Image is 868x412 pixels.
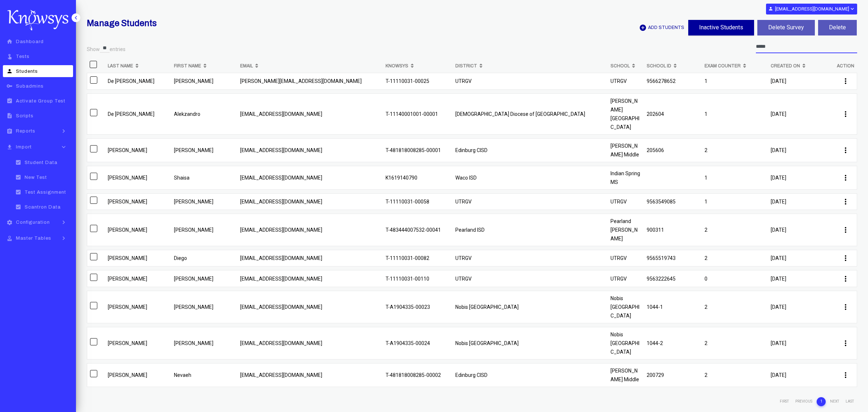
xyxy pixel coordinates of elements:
p: [DATE] [771,371,831,379]
p: [DEMOGRAPHIC_DATA] Diocese of [GEOGRAPHIC_DATA] [455,110,605,118]
button: add_circleAdd Students [638,20,685,35]
i: more_vert [841,371,850,379]
span: Test Assignment [25,190,66,195]
p: [DATE] [771,146,831,155]
p: 1044-1 [647,303,699,311]
p: [PERSON_NAME] [174,339,234,348]
p: T-11110031-00110 [386,274,450,283]
p: [DATE] [771,303,831,311]
span: Import [16,144,32,150]
span: Scantron Data [25,205,61,210]
p: [PERSON_NAME][GEOGRAPHIC_DATA] [610,97,641,131]
p: De [PERSON_NAME] [108,110,168,118]
p: 2 [705,146,765,155]
span: Scripts [16,113,34,118]
i: keyboard_arrow_right [58,127,69,135]
b: Knowsys [386,62,408,70]
b: Email [240,62,253,70]
p: T-11140001001-00001 [386,110,450,118]
p: 1 [705,173,765,182]
b: Created On [771,62,800,70]
p: K1619140790 [386,173,450,182]
i: assignment_turned_in [5,98,14,104]
p: [DATE] [771,110,831,118]
p: [DATE] [771,173,831,182]
p: Nobis [GEOGRAPHIC_DATA] [610,330,641,356]
p: [EMAIL_ADDRESS][DOMAIN_NAME] [240,339,380,348]
p: 9563549085 [647,197,699,206]
p: Edinburg CISD [455,371,605,379]
b: Last Name [108,62,133,70]
i: more_vert [841,110,850,118]
span: Master Tables [16,236,51,241]
p: Shaisa [174,173,234,182]
b: District [455,62,477,70]
p: Nevaeh [174,371,234,379]
p: [PERSON_NAME] [174,146,234,155]
i: person [5,68,14,74]
i: more_vert [841,226,850,234]
p: T-11110031-00058 [386,197,450,206]
p: UTRGV [610,254,641,262]
p: [EMAIL_ADDRESS][DOMAIN_NAME] [240,146,380,155]
i: more_vert [841,274,850,283]
p: [PERSON_NAME] [174,303,234,311]
p: 2 [705,371,765,379]
p: UTRGV [455,274,605,283]
p: [EMAIL_ADDRESS][DOMAIN_NAME] [240,274,380,283]
p: [DATE] [771,226,831,234]
p: 1 [705,197,765,206]
p: [EMAIL_ADDRESS][DOMAIN_NAME] [240,197,380,206]
p: [PERSON_NAME] Middle [610,366,641,384]
p: 202604 [647,110,699,118]
p: [PERSON_NAME] [174,77,234,85]
p: [PERSON_NAME] [108,339,168,348]
p: Nobis [GEOGRAPHIC_DATA] [610,294,641,320]
b: School ID [647,62,671,70]
b: First Name [174,62,201,70]
p: 2 [705,226,765,234]
p: UTRGV [455,77,605,85]
p: Diego [174,254,234,262]
p: T-11110031-00082 [386,254,450,262]
i: keyboard_arrow_down [58,143,69,151]
i: more_vert [841,303,850,311]
p: 2 [705,303,765,311]
i: more_vert [841,197,850,206]
p: 1 [705,110,765,118]
p: UTRGV [610,197,641,206]
span: New Test [25,175,47,180]
p: T-A1904335-00024 [386,339,450,348]
p: 9563222645 [647,274,699,283]
p: UTRGV [455,254,605,262]
p: T-481818008285-00002 [386,371,450,379]
p: T-483444007532-00041 [386,226,450,234]
button: Inactive Students [688,20,754,35]
p: T-11110031-00025 [386,77,450,85]
i: touch_app [5,53,14,59]
p: [PERSON_NAME] [108,226,168,234]
label: Show [87,46,100,53]
label: entries [110,46,125,53]
p: [PERSON_NAME] Middle [610,142,641,159]
p: [PERSON_NAME] [174,197,234,206]
p: [PERSON_NAME] [174,274,234,283]
p: UTRGV [455,197,605,206]
p: [PERSON_NAME] [108,303,168,311]
p: Pearland ISD [455,226,605,234]
p: [PERSON_NAME] [108,173,168,182]
span: Students [16,69,38,74]
p: [PERSON_NAME][EMAIL_ADDRESS][DOMAIN_NAME] [240,77,380,85]
i: approval [5,235,14,241]
p: 1 [705,77,765,85]
p: T-A1904335-00023 [386,303,450,311]
p: [EMAIL_ADDRESS][DOMAIN_NAME] [240,254,380,262]
p: T-481818008285-00001 [386,146,450,155]
i: check_box [14,159,23,165]
i: expand_more [849,6,855,12]
i: keyboard_arrow_right [58,219,69,226]
p: [PERSON_NAME] [108,274,168,283]
p: [PERSON_NAME] [108,146,168,155]
i: key [5,83,14,89]
span: Tests [16,54,30,59]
